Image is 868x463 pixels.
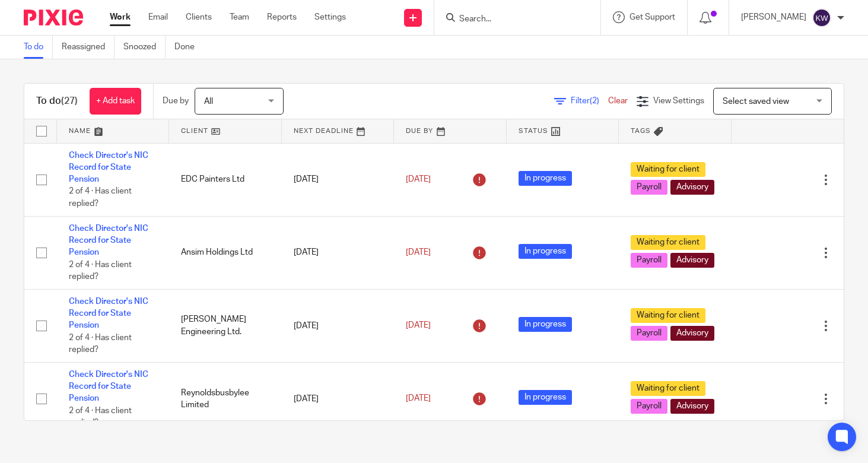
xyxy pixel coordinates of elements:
a: Clients [186,11,212,23]
span: Tags [631,128,651,134]
a: To do [24,36,53,59]
img: svg%3E [812,8,831,27]
span: In progress [519,317,572,332]
td: [DATE] [282,216,394,289]
span: Advisory [670,253,714,268]
h1: To do [36,95,78,107]
td: Ansim Holdings Ltd [169,216,281,289]
span: [DATE] [406,322,431,330]
a: Done [174,36,204,59]
span: Waiting for client [631,308,705,323]
span: 2 of 4 · Has client replied? [69,261,132,281]
span: In progress [519,171,572,186]
span: Payroll [631,399,667,414]
a: Check Director's NIC Record for State Pension [69,370,148,403]
span: (27) [61,96,78,106]
span: Waiting for client [631,381,705,396]
a: Check Director's NIC Record for State Pension [69,297,148,330]
a: Reports [267,11,297,23]
td: EDC Painters Ltd [169,143,281,216]
span: Payroll [631,253,667,268]
span: 2 of 4 · Has client replied? [69,407,132,427]
a: Clear [608,97,628,105]
img: Pixie [24,9,83,26]
a: Snoozed [123,36,166,59]
a: Reassigned [62,36,115,59]
span: Advisory [670,326,714,341]
span: [DATE] [406,175,431,183]
a: Settings [314,11,346,23]
span: Get Support [629,13,675,21]
p: [PERSON_NAME] [741,11,806,23]
span: Payroll [631,180,667,195]
span: All [204,97,213,106]
span: Filter [571,97,608,105]
span: [DATE] [406,395,431,403]
span: Advisory [670,180,714,195]
span: Waiting for client [631,162,705,177]
p: Due by [163,95,189,107]
span: 2 of 4 · Has client replied? [69,334,132,354]
input: Search [458,14,565,25]
span: [DATE] [406,248,431,256]
span: (2) [590,97,599,105]
a: Check Director's NIC Record for State Pension [69,224,148,257]
span: View Settings [653,97,704,105]
span: Select saved view [723,97,789,106]
a: Work [110,11,131,23]
span: In progress [519,390,572,405]
span: Advisory [670,399,714,414]
td: Reynoldsbusbylee Limited [169,362,281,435]
span: 2 of 4 · Has client replied? [69,188,132,208]
td: [PERSON_NAME] Engineering Ltd. [169,289,281,362]
td: [DATE] [282,362,394,435]
span: Waiting for client [631,235,705,250]
a: + Add task [90,88,141,115]
td: [DATE] [282,289,394,362]
td: [DATE] [282,143,394,216]
a: Team [230,11,249,23]
a: Check Director's NIC Record for State Pension [69,151,148,184]
a: Email [148,11,168,23]
span: Payroll [631,326,667,341]
span: In progress [519,244,572,259]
